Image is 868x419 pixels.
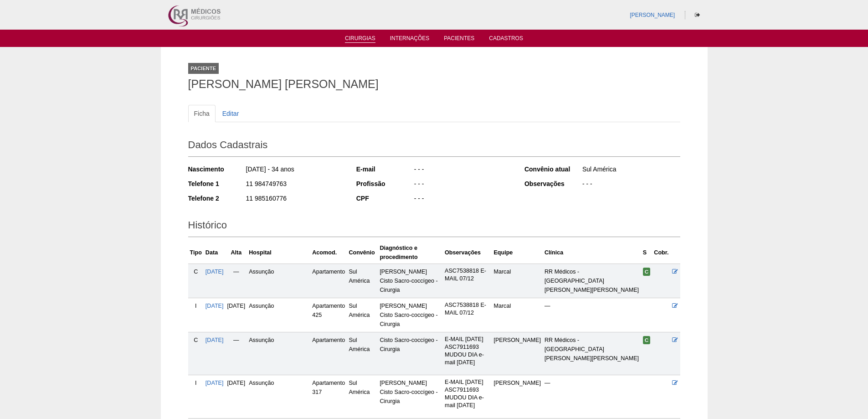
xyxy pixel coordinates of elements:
div: C [190,336,202,345]
a: Cirurgias [345,35,375,43]
th: Observações [443,242,492,264]
span: [DATE] [227,380,246,386]
td: Assunção [247,264,310,298]
div: - - - [413,179,512,191]
th: Acomod. [310,242,347,264]
td: Marcal [492,264,543,298]
span: Confirmada [643,268,651,276]
td: Apartamento [310,332,347,375]
div: Convênio atual [524,165,581,174]
a: Editar [216,105,245,122]
th: Clínica [543,242,641,264]
div: Telefone 2 [188,194,245,203]
div: Paciente [188,63,219,74]
h2: Dados Cadastrais [188,136,680,157]
td: — [543,375,641,418]
div: [DATE] - 34 anos [245,165,344,176]
div: 11 984749763 [245,179,344,191]
td: [PERSON_NAME] Cisto Sacro-coccígeo - Cirurgia [378,375,443,418]
td: Sul América [347,298,378,332]
p: E-MAIL [DATE] ASC7911693 MUDOU DIA e-mail [DATE] [445,378,490,409]
th: Diagnóstico e procedimento [378,242,443,264]
th: S [641,242,652,264]
div: I [190,301,202,310]
a: Pacientes [444,35,474,44]
p: E-MAIL [DATE] ASC7911693 MUDOU DIA e-mail [DATE] [445,336,490,367]
td: RR Médicos - [GEOGRAPHIC_DATA][PERSON_NAME][PERSON_NAME] [543,264,641,298]
span: Confirmada [643,336,651,344]
a: [DATE] [205,269,224,275]
td: — [226,264,247,298]
a: [PERSON_NAME] [630,12,675,18]
td: Sul América [347,375,378,418]
th: Tipo [188,242,204,264]
div: Sul América [581,165,680,176]
p: ASC7538818 E-MAIL 07/12 [445,301,490,317]
div: Observações [524,179,581,188]
td: Apartamento [310,264,347,298]
th: Hospital [247,242,310,264]
td: Assunção [247,375,310,418]
th: Data [204,242,226,264]
th: Alta [226,242,247,264]
td: RR Médicos - [GEOGRAPHIC_DATA][PERSON_NAME][PERSON_NAME] [543,332,641,375]
th: Cobr. [652,242,670,264]
td: [PERSON_NAME] Cisto Sacro-coccígeo - Cirurgia [378,264,443,298]
a: Ficha [188,105,216,122]
td: Marcal [492,298,543,332]
a: [DATE] [205,337,224,343]
h1: [PERSON_NAME] [PERSON_NAME] [188,78,680,90]
td: [PERSON_NAME] [492,375,543,418]
div: Profissão [356,179,413,188]
td: Apartamento 425 [310,298,347,332]
div: I [190,378,202,388]
div: Telefone 1 [188,179,245,188]
a: [DATE] [205,303,224,309]
td: — [543,298,641,332]
a: [DATE] [205,380,224,386]
a: Cadastros [489,35,523,44]
th: Equipe [492,242,543,264]
th: Convênio [347,242,378,264]
td: Sul América [347,264,378,298]
td: — [226,332,247,375]
div: CPF [356,194,413,203]
div: - - - [413,194,512,205]
div: Nascimento [188,165,245,174]
div: C [190,267,202,276]
td: Assunção [247,332,310,375]
div: - - - [581,179,680,191]
td: Assunção [247,298,310,332]
td: [PERSON_NAME] Cisto Sacro-coccígeo - Cirurgia [378,298,443,332]
span: [DATE] [227,303,246,309]
td: Cisto Sacro-coccígeo - Cirurgia [378,332,443,375]
p: ASC7538818 E-MAIL 07/12 [445,267,490,283]
i: Sair [695,12,700,18]
td: Sul América [347,332,378,375]
div: 11 985160776 [245,194,344,205]
div: E-mail [356,165,413,174]
div: - - - [413,165,512,176]
td: [PERSON_NAME] [492,332,543,375]
a: Internações [390,35,430,44]
td: Apartamento 317 [310,375,347,418]
h2: Histórico [188,216,680,237]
